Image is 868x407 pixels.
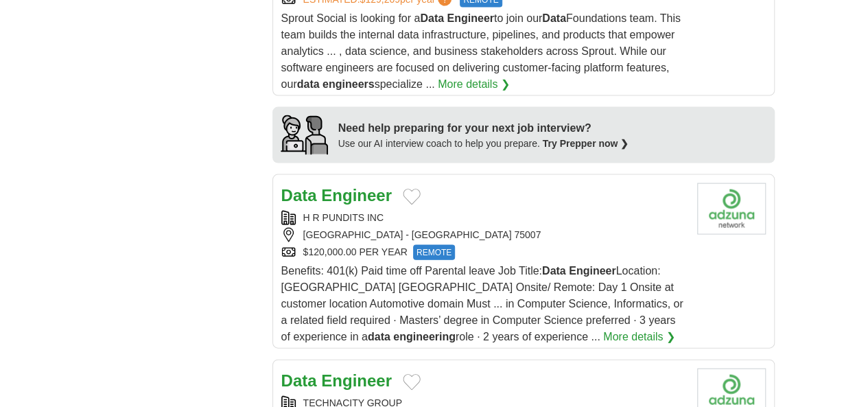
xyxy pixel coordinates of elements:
[569,265,615,277] strong: Engineer
[281,371,317,390] strong: Data
[438,76,510,93] a: More details ❯
[403,374,421,391] button: Add to favorite jobs
[338,137,629,151] div: Use our AI interview coach to help you prepare.
[403,189,421,205] button: Add to favorite jobs
[420,12,444,24] strong: Data
[393,331,456,342] strong: engineering
[281,12,681,90] span: Sprout Social is looking for a to join our Foundations team. This team builds the internal data i...
[281,265,683,342] span: Benefits: 401(k) Paid time off Parental leave Job Title: Location: [GEOGRAPHIC_DATA] [GEOGRAPHIC_...
[542,12,566,24] strong: Data
[603,329,675,345] a: More details ❯
[447,12,493,24] strong: Engineer
[281,186,317,205] strong: Data
[697,183,766,235] img: Company logo
[338,120,629,137] div: Need help preparing for your next job interview?
[321,186,392,205] strong: Engineer
[321,371,392,390] strong: Engineer
[297,78,320,90] strong: data
[413,245,455,260] span: REMOTE
[281,228,686,242] div: [GEOGRAPHIC_DATA] - [GEOGRAPHIC_DATA] 75007
[281,211,686,225] div: H R PUNDITS INC
[322,78,375,90] strong: engineers
[543,138,629,149] a: Try Prepper now ❯
[281,371,392,390] a: Data Engineer
[281,186,392,205] a: Data Engineer
[368,331,390,342] strong: data
[281,245,686,260] div: $120,000.00 PER YEAR
[542,265,566,277] strong: Data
